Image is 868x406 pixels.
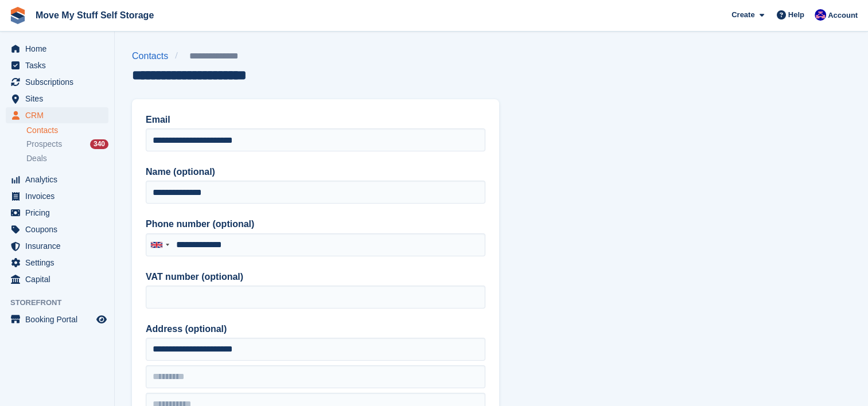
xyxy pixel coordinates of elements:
span: Storefront [10,297,114,309]
a: menu [6,107,108,123]
a: menu [6,238,108,254]
label: Name (optional) [146,165,485,179]
a: Prospects 340 [26,138,108,150]
span: Tasks [25,57,94,73]
div: United Kingdom: +44 [146,234,173,256]
label: Email [146,113,485,127]
a: Preview store [95,313,108,326]
span: Sites [25,91,94,107]
span: Create [731,9,754,21]
a: menu [6,205,108,221]
label: Phone number (optional) [146,217,485,231]
a: Contacts [132,49,175,63]
a: menu [6,188,108,204]
a: menu [6,41,108,57]
a: menu [6,91,108,107]
a: Deals [26,153,108,165]
span: Coupons [25,221,94,237]
span: Deals [26,153,47,164]
a: menu [6,255,108,271]
img: Jade Whetnall [815,9,826,21]
a: menu [6,311,108,327]
span: Home [25,41,94,57]
span: Booking Portal [25,311,94,327]
span: Capital [25,271,94,287]
img: stora-icon-8386f47178a22dfd0bd8f6a31ec36ba5ce8667c1dd55bd0f319d3a0aa187defe.svg [9,7,26,24]
span: Invoices [25,188,94,204]
span: CRM [25,107,94,123]
nav: breadcrumbs [132,49,272,63]
a: Move My Stuff Self Storage [31,6,158,25]
label: Address (optional) [146,322,485,336]
span: Account [828,10,858,21]
a: menu [6,57,108,73]
span: Prospects [26,139,62,150]
a: menu [6,74,108,90]
a: menu [6,271,108,287]
a: menu [6,221,108,237]
span: Insurance [25,238,94,254]
span: Subscriptions [25,74,94,90]
span: Settings [25,255,94,271]
span: Pricing [25,205,94,221]
div: 340 [90,139,108,149]
a: Contacts [26,125,108,136]
label: VAT number (optional) [146,270,485,284]
span: Analytics [25,171,94,188]
span: Help [788,9,804,21]
a: menu [6,171,108,188]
